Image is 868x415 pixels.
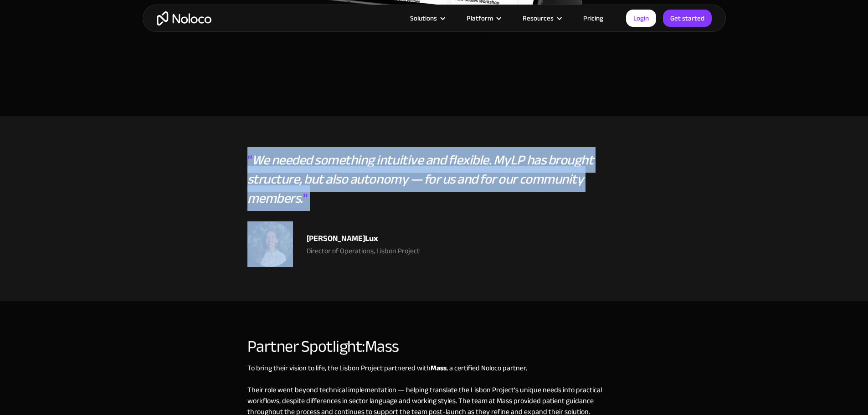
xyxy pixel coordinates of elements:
a: Mass [431,361,447,375]
a: Get started [663,10,712,27]
div: Partner Spotlight: [247,338,621,356]
div: Solutions [399,12,455,24]
em: We needed something intuitive and flexible. MyLP has brought structure, but also autonomy — for u... [247,147,594,211]
a: home [157,11,211,26]
div: [PERSON_NAME] [307,232,420,246]
a: Login [626,10,656,27]
div: Platform [455,12,511,24]
div: Resources [523,12,554,24]
div: Director of Operations, Lisbon Project [307,246,420,256]
span: “ [247,147,252,173]
span: " [303,185,308,211]
div: Platform [467,12,493,24]
strong: Lux [365,231,378,246]
div: Solutions [410,12,437,24]
div: Resources [511,12,572,24]
a: Pricing [572,12,615,24]
a: Mass [365,331,399,362]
